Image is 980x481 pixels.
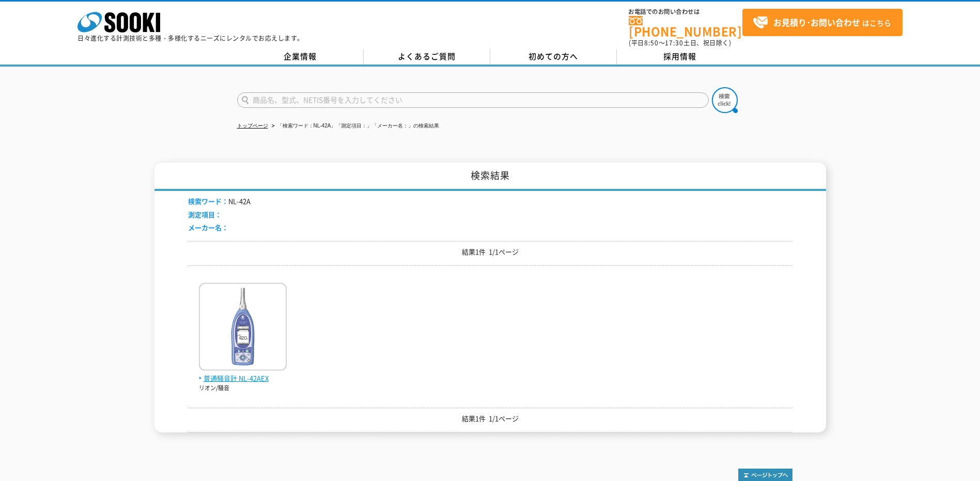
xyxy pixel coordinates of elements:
[237,92,709,108] input: 商品名、型式、NETIS番号を入力してください
[188,222,228,232] span: メーカー名：
[773,16,860,28] strong: お見積り･お問い合わせ
[199,384,287,393] p: リオン/騒音
[270,121,440,132] li: 「検索ワード：NL-42A」「測定項目：」「メーカー名：」の検索結果
[237,123,268,129] a: トップページ
[753,15,891,30] span: はこちら
[199,283,287,373] img: NL-42AEX
[629,16,742,37] a: [PHONE_NUMBER]
[644,38,659,47] span: 8:50
[188,196,228,206] span: 検索ワード：
[629,38,731,47] span: (平日 ～ 土日、祝日除く)
[617,49,743,65] a: 採用情報
[629,9,742,15] span: お電話でのお問い合わせは
[188,210,222,219] span: 測定項目：
[199,362,287,384] a: 普通騒音計 NL-42AEX
[237,49,364,65] a: 企業情報
[77,35,304,41] p: 日々進化する計測技術と多種・多様化するニーズにレンタルでお応えします。
[528,51,578,62] span: 初めての方へ
[490,49,617,65] a: 初めての方へ
[188,196,251,207] li: NL-42A
[154,163,826,191] h1: 検索結果
[712,87,738,113] img: btn_search.png
[742,9,903,36] a: お見積り･お問い合わせはこちら
[188,413,792,424] p: 結果1件 1/1ページ
[665,38,683,47] span: 17:30
[199,373,287,384] span: 普通騒音計 NL-42AEX
[188,247,792,258] p: 結果1件 1/1ページ
[364,49,490,65] a: よくあるご質問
